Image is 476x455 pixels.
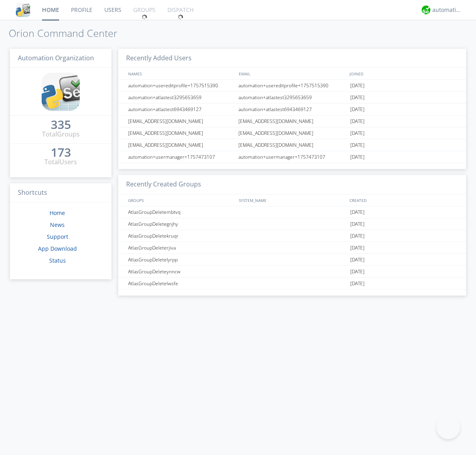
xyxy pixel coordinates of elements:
img: spin.svg [142,14,147,20]
div: Total Groups [42,130,80,139]
a: automation+usermanager+1757473107automation+usermanager+1757473107[DATE] [118,151,466,163]
div: SYSTEM_NAME [237,194,347,206]
div: automation+usermanager+1757473107 [236,151,348,163]
div: AtlasGroupDeleteynncw [126,266,236,277]
h3: Recently Added Users [118,49,466,68]
div: JOINED [347,68,459,79]
a: 335 [51,121,71,130]
div: [EMAIL_ADDRESS][DOMAIN_NAME] [236,115,348,127]
div: AtlasGroupDeletegnjhy [126,218,236,230]
span: [DATE] [350,127,365,139]
span: [DATE] [350,266,365,278]
a: AtlasGroupDeletembtvq[DATE] [118,206,466,218]
div: automation+usereditprofile+1757515390 [126,80,236,91]
div: 173 [51,148,71,156]
a: [EMAIL_ADDRESS][DOMAIN_NAME][EMAIL_ADDRESS][DOMAIN_NAME][DATE] [118,139,466,151]
a: AtlasGroupDeletelyrpp[DATE] [118,254,466,266]
div: [EMAIL_ADDRESS][DOMAIN_NAME] [126,127,236,139]
span: [DATE] [350,230,365,242]
span: [DATE] [350,254,365,266]
div: Total Users [44,157,77,167]
div: NAMES [126,68,235,79]
a: Support [47,233,68,240]
img: spin.svg [178,14,183,20]
div: automation+atlastest6943469127 [126,104,236,115]
a: 173 [51,148,71,157]
a: automation+usereditprofile+1757515390automation+usereditprofile+1757515390[DATE] [118,80,466,92]
span: Automation Organization [18,54,94,62]
span: [DATE] [350,92,365,104]
div: CREATED [347,194,459,206]
span: [DATE] [350,278,365,290]
div: AtlasGroupDeleterjiva [126,242,236,253]
div: automation+atlastest3295653659 [126,92,236,103]
div: AtlasGroupDeletekruqr [126,230,236,242]
img: cddb5a64eb264b2086981ab96f4c1ba7 [16,3,30,17]
a: News [50,221,65,228]
div: AtlasGroupDeletembtvq [126,206,236,218]
span: [DATE] [350,218,365,230]
a: AtlasGroupDeleteynncw[DATE] [118,266,466,278]
div: automation+atlastest6943469127 [236,104,348,115]
div: GROUPS [126,194,235,206]
a: AtlasGroupDeletekruqr[DATE] [118,230,466,242]
div: [EMAIL_ADDRESS][DOMAIN_NAME] [236,127,348,139]
span: [DATE] [350,115,365,127]
a: Status [49,257,66,264]
span: [DATE] [350,151,365,163]
img: d2d01cd9b4174d08988066c6d424eccd [422,6,430,14]
div: AtlasGroupDeletelyrpp [126,254,236,265]
a: AtlasGroupDeletegnjhy[DATE] [118,218,466,230]
iframe: Toggle Customer Support [436,415,460,439]
h3: Shortcuts [10,183,111,203]
span: [DATE] [350,139,365,151]
div: automation+atlas [432,6,462,14]
a: App Download [38,245,77,252]
span: [DATE] [350,242,365,254]
div: AtlasGroupDeletelwsfe [126,278,236,289]
span: [DATE] [350,104,365,115]
a: AtlasGroupDeleterjiva[DATE] [118,242,466,254]
a: AtlasGroupDeletelwsfe[DATE] [118,278,466,290]
div: [EMAIL_ADDRESS][DOMAIN_NAME] [126,139,236,151]
div: EMAIL [237,68,347,79]
a: automation+atlastest6943469127automation+atlastest6943469127[DATE] [118,104,466,115]
div: automation+usermanager+1757473107 [126,151,236,163]
a: Home [50,209,65,217]
div: automation+usereditprofile+1757515390 [236,80,348,91]
div: [EMAIL_ADDRESS][DOMAIN_NAME] [236,139,348,151]
span: [DATE] [350,80,365,92]
div: 335 [51,121,71,129]
img: cddb5a64eb264b2086981ab96f4c1ba7 [42,73,80,111]
a: [EMAIL_ADDRESS][DOMAIN_NAME][EMAIL_ADDRESS][DOMAIN_NAME][DATE] [118,115,466,127]
span: [DATE] [350,206,365,218]
h3: Recently Created Groups [118,175,466,194]
div: automation+atlastest3295653659 [236,92,348,103]
a: automation+atlastest3295653659automation+atlastest3295653659[DATE] [118,92,466,104]
div: [EMAIL_ADDRESS][DOMAIN_NAME] [126,115,236,127]
a: [EMAIL_ADDRESS][DOMAIN_NAME][EMAIL_ADDRESS][DOMAIN_NAME][DATE] [118,127,466,139]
